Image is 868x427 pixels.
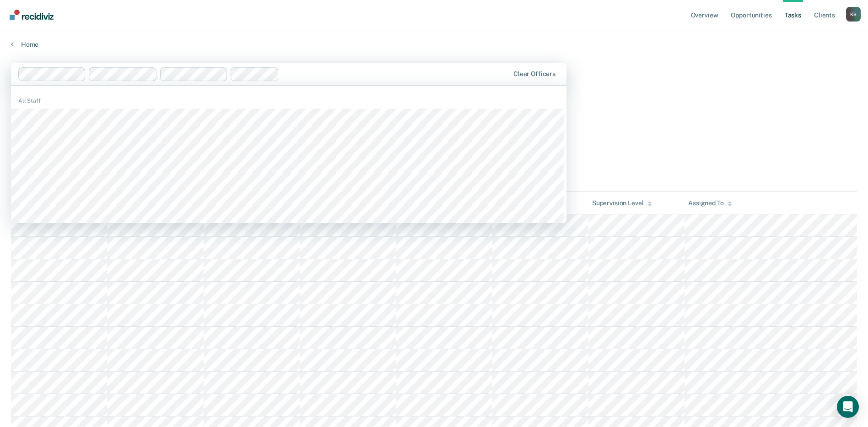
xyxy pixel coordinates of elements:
div: Supervision Level [592,199,652,207]
button: Profile dropdown button [846,7,861,22]
img: Recidiviz [10,10,54,20]
a: Home [11,40,857,49]
div: Clear officers [513,70,555,78]
div: Open Intercom Messenger [837,396,859,418]
div: All Staff [11,97,566,105]
div: Assigned To [688,199,732,207]
div: K S [846,7,861,22]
